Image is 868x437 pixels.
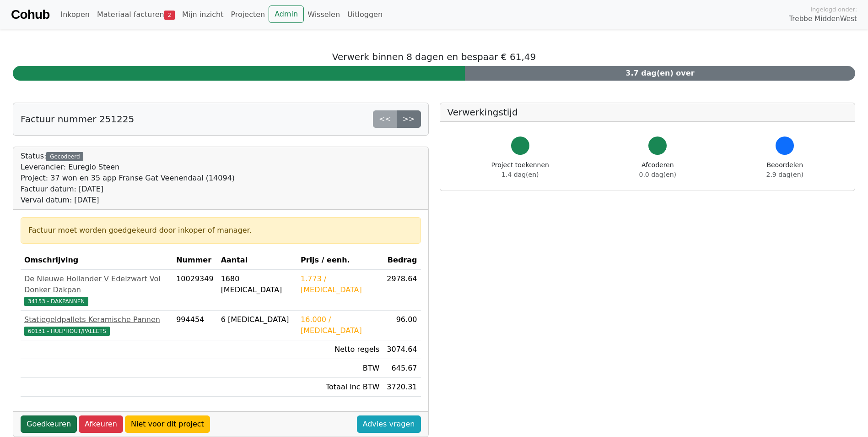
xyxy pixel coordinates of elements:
[24,273,169,295] div: De Nieuwe Hollander V Edelzwart Vol Donker Dakpan
[766,171,803,178] span: 2.9 dag(en)
[164,11,175,20] span: 2
[491,160,549,180] div: Project toekennen
[173,251,217,270] th: Nummer
[810,5,857,14] span: Ingelogd onder:
[24,273,169,306] a: De Nieuwe Hollander V Edelzwart Vol Donker Dakpan34153 - DAKPANNEN
[639,160,676,180] div: Afcoderen
[383,359,421,378] td: 645.67
[24,314,169,325] div: Statiegeldpallets Keramische Pannen
[297,340,383,359] td: Netto regels
[221,273,293,295] div: 1680 [MEDICAL_DATA]
[227,5,269,24] a: Projecten
[383,378,421,397] td: 3720.31
[221,314,293,325] div: 6 [MEDICAL_DATA]
[344,5,386,24] a: Uitloggen
[46,152,83,161] div: Gecodeerd
[21,251,173,270] th: Omschrijving
[301,273,379,295] div: 1.773 / [MEDICAL_DATA]
[57,5,93,24] a: Inkopen
[639,171,676,178] span: 0.0 dag(en)
[465,66,855,81] div: 3.7 dag(en) over
[125,415,210,433] a: Niet voor dit project
[21,151,235,206] div: Status:
[501,171,539,178] span: 1.4 dag(en)
[789,14,857,24] span: Trebbe MiddenWest
[178,5,227,24] a: Mijn inzicht
[217,251,297,270] th: Aantal
[173,270,217,311] td: 10029349
[766,160,803,180] div: Beoordelen
[357,415,421,433] a: Advies vragen
[28,225,413,236] div: Factuur moet worden goedgekeurd door inkoper of manager.
[21,195,235,206] div: Verval datum: [DATE]
[21,415,77,433] a: Goedkeuren
[21,114,134,125] h5: Factuur nummer 251225
[24,314,169,336] a: Statiegeldpallets Keramische Pannen60131 - HULPHOUT/PALLETS
[79,415,123,433] a: Afkeuren
[383,270,421,311] td: 2978.64
[13,51,855,62] h5: Verwerk binnen 8 dagen en bespaar € 61,49
[21,173,235,184] div: Project: 37 won en 35 app Franse Gat Veenendaal (14094)
[24,327,110,336] span: 60131 - HULPHOUT/PALLETS
[173,311,217,340] td: 994454
[11,4,49,26] a: Cohub
[301,314,379,336] div: 16.000 / [MEDICAL_DATA]
[383,251,421,270] th: Bedrag
[24,297,88,306] span: 34153 - DAKPANNEN
[383,311,421,340] td: 96.00
[297,359,383,378] td: BTW
[21,162,235,173] div: Leverancier: Euregio Steen
[447,107,848,118] h5: Verwerkingstijd
[297,378,383,397] td: Totaal inc BTW
[269,5,304,23] a: Admin
[397,110,421,128] a: >>
[383,340,421,359] td: 3074.64
[297,251,383,270] th: Prijs / eenh.
[21,184,235,195] div: Factuur datum: [DATE]
[304,5,344,24] a: Wisselen
[93,5,178,24] a: Materiaal facturen2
